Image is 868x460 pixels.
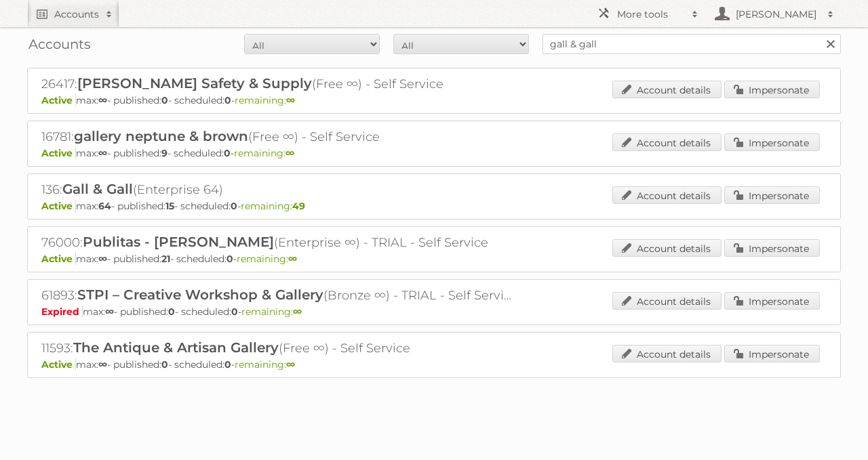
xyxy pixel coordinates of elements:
[41,181,516,198] h2: 136: (Enterprise 64)
[41,147,827,159] p: max: - published: - scheduled: -
[105,306,114,318] strong: ∞
[234,147,294,159] span: remaining:
[161,253,170,265] strong: 21
[724,186,820,204] a: Impersonate
[724,292,820,310] a: Impersonate
[724,345,820,362] a: Impersonate
[292,200,305,212] strong: 49
[235,94,295,106] span: remaining:
[41,75,516,93] h2: 26417: (Free ∞) - Self Service
[231,306,238,318] strong: 0
[168,306,175,318] strong: 0
[224,147,231,159] strong: 0
[286,94,295,106] strong: ∞
[41,358,76,371] span: Active
[161,147,167,159] strong: 9
[41,339,516,357] h2: 11593: (Free ∞) - Self Service
[41,306,827,318] p: max: - published: - scheduled: -
[612,292,722,310] a: Account details
[612,239,722,257] a: Account details
[77,75,312,91] span: [PERSON_NAME] Safety & Supply
[41,94,827,106] p: max: - published: - scheduled: -
[73,339,279,356] span: The Antique & Artisan Gallery
[41,94,76,106] span: Active
[224,358,231,371] strong: 0
[41,200,76,212] span: Active
[724,239,820,257] a: Impersonate
[224,94,231,106] strong: 0
[617,7,685,21] h2: More tools
[62,181,133,197] span: Gall & Gall
[98,94,107,106] strong: ∞
[98,147,107,159] strong: ∞
[98,358,107,371] strong: ∞
[41,253,827,265] p: max: - published: - scheduled: -
[288,253,297,265] strong: ∞
[732,7,821,21] h2: [PERSON_NAME]
[77,287,323,303] span: STPI – Creative Workshop & Gallery
[41,253,76,265] span: Active
[724,133,820,151] a: Impersonate
[226,253,233,265] strong: 0
[54,7,99,21] h2: Accounts
[165,200,174,212] strong: 15
[612,133,722,151] a: Account details
[612,345,722,362] a: Account details
[286,358,295,371] strong: ∞
[237,253,297,265] span: remaining:
[83,234,274,250] span: Publitas - [PERSON_NAME]
[285,147,294,159] strong: ∞
[41,358,827,371] p: max: - published: - scheduled: -
[41,128,516,146] h2: 16781: (Free ∞) - Self Service
[235,358,295,371] span: remaining:
[41,200,827,212] p: max: - published: - scheduled: -
[41,306,83,318] span: Expired
[231,200,237,212] strong: 0
[98,200,111,212] strong: 64
[724,81,820,98] a: Impersonate
[293,306,302,318] strong: ∞
[74,128,248,144] span: gallery neptune & brown
[241,200,305,212] span: remaining:
[41,147,76,159] span: Active
[161,94,168,106] strong: 0
[241,306,302,318] span: remaining:
[98,253,107,265] strong: ∞
[41,234,516,251] h2: 76000: (Enterprise ∞) - TRIAL - Self Service
[612,186,722,204] a: Account details
[612,81,722,98] a: Account details
[41,287,516,304] h2: 61893: (Bronze ∞) - TRIAL - Self Service
[161,358,168,371] strong: 0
